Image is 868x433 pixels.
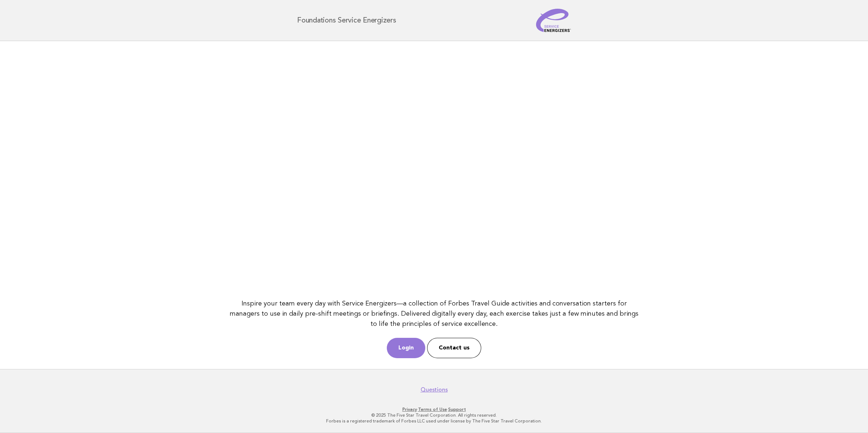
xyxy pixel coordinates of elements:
a: Support [448,407,466,412]
a: Contact us [427,338,481,358]
a: Login [387,338,425,358]
p: © 2025 The Five Star Travel Corporation. All rights reserved. [212,412,656,418]
iframe: YouTube video player [226,52,642,286]
p: · · [212,406,656,412]
p: Forbes is a registered trademark of Forbes LLC used under license by The Five Star Travel Corpora... [212,418,656,424]
a: Questions [421,386,448,393]
h1: Foundations Service Energizers [297,17,396,24]
a: Terms of Use [418,407,447,412]
p: Inspire your team every day with Service Energizers—a collection of Forbes Travel Guide activitie... [226,299,642,329]
img: Service Energizers [536,9,571,32]
a: Privacy [402,407,417,412]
